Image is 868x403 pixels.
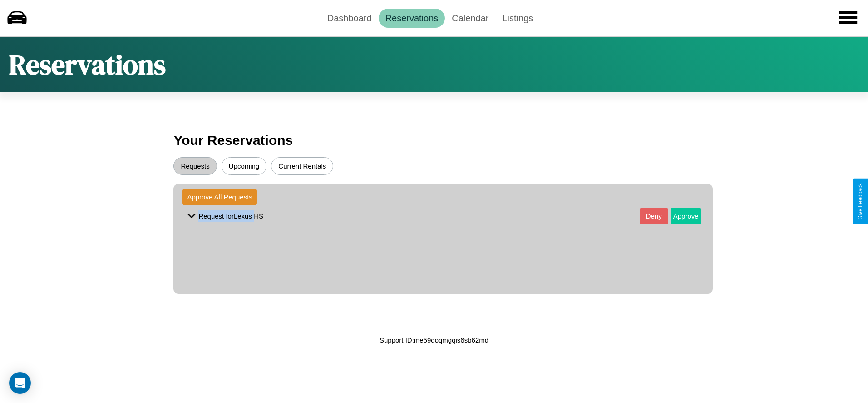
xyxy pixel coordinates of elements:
[222,157,267,175] button: Upcoming
[182,189,256,205] button: Approve All Requests
[671,208,701,224] button: Approve
[640,208,668,224] button: Deny
[198,210,263,222] p: Request for Lexus HS
[9,372,31,394] div: Open Intercom Messenger
[495,9,540,28] a: Listings
[173,157,217,175] button: Requests
[380,334,488,346] p: Support ID: me59qoqmgqis6sb62md
[173,128,694,153] h3: Your Reservations
[857,183,863,220] div: Give Feedback
[271,157,333,175] button: Current Rentals
[321,9,379,28] a: Dashboard
[9,46,166,83] h1: Reservations
[379,9,445,28] a: Reservations
[445,9,495,28] a: Calendar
